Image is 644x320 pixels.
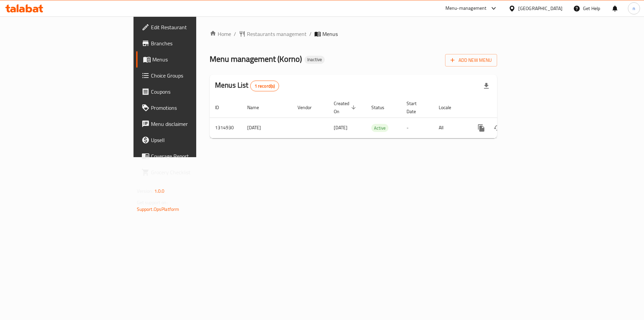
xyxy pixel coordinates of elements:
[334,123,347,132] span: [DATE]
[136,148,241,164] a: Coverage Report
[309,30,312,38] li: /
[401,118,433,138] td: -
[151,72,236,80] span: Choice Groups
[151,104,236,112] span: Promotions
[439,103,460,111] span: Locale
[305,57,325,62] span: Inactive
[151,88,236,96] span: Coupons
[151,39,236,47] span: Branches
[210,30,497,38] nav: breadcrumb
[136,116,241,132] a: Menu disclaimer
[151,120,236,128] span: Menu disclaimer
[136,67,241,84] a: Choice Groups
[136,51,241,67] a: Menus
[407,99,425,116] span: Start Date
[445,54,497,66] button: Add New Menu
[239,30,307,38] a: Restaurants management
[136,164,241,180] a: Grocery Checklist
[242,118,292,138] td: [DATE]
[450,56,492,64] span: Add New Menu
[137,187,153,195] span: Version:
[210,51,302,66] span: Menu management ( Korno )
[250,81,279,91] div: Total records count
[468,97,543,118] th: Actions
[210,97,543,138] table: enhanced table
[633,5,635,12] span: n
[136,132,241,148] a: Upsell
[215,80,279,91] h2: Menus List
[151,136,236,144] span: Upsell
[247,30,307,38] span: Restaurants management
[151,168,236,176] span: Grocery Checklist
[215,103,228,111] span: ID
[154,187,165,195] span: 1.0.0
[489,120,505,136] button: Change Status
[445,4,487,12] div: Menu-management
[478,78,494,94] div: Export file
[334,99,358,116] span: Created On
[136,84,241,100] a: Coupons
[433,118,468,138] td: All
[518,5,562,12] div: [GEOGRAPHIC_DATA]
[137,198,168,207] span: Get support on:
[137,205,179,214] a: Support.OpsPlatform
[305,56,325,64] div: Inactive
[136,100,241,116] a: Promotions
[251,83,279,89] span: 1 record(s)
[298,103,320,111] span: Vendor
[151,23,236,31] span: Edit Restaurant
[152,55,236,63] span: Menus
[136,35,241,51] a: Branches
[371,124,388,132] span: Active
[247,103,268,111] span: Name
[151,152,236,160] span: Coverage Report
[473,120,489,136] button: more
[136,19,241,35] a: Edit Restaurant
[371,103,393,111] span: Status
[322,30,338,38] span: Menus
